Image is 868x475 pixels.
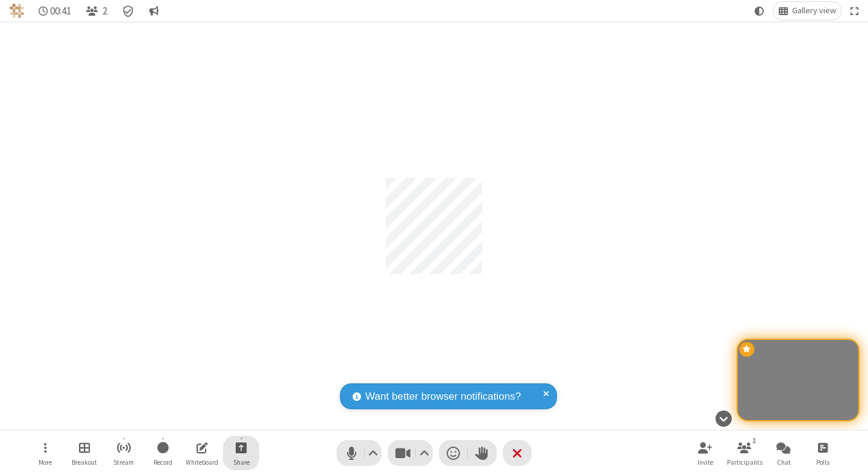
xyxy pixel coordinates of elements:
button: Open participant list [81,2,112,20]
span: Share [233,459,250,466]
span: Chat [777,459,791,466]
button: Start sharing [223,436,259,470]
span: More [39,459,52,466]
button: Hide [711,404,736,433]
button: Start streaming [105,436,142,470]
span: Breakout [72,459,97,466]
button: Send a reaction [439,440,468,466]
button: End or leave meeting [503,440,532,466]
span: Participants [727,459,763,466]
button: Open menu [27,436,63,470]
button: Change layout [773,2,841,20]
button: Video setting [417,440,433,466]
button: Using system theme [750,2,769,20]
button: Open participant list [726,436,763,470]
button: Open poll [805,436,841,470]
button: Manage Breakout Rooms [66,436,102,470]
div: Meeting details Encryption enabled [117,2,140,20]
span: Invite [697,459,713,466]
span: Gallery view [792,6,836,16]
button: Conversation [144,2,163,20]
span: Record [154,459,172,466]
button: Raise hand [468,440,497,466]
div: 2 [749,435,759,446]
button: Stop video (⌘+Shift+V) [388,440,433,466]
button: Open shared whiteboard [184,436,220,470]
div: Timer [34,2,77,20]
span: Whiteboard [186,459,218,466]
span: Want better browser notifications? [365,389,521,404]
span: Polls [816,459,829,466]
button: Fullscreen [846,2,864,20]
button: Open chat [766,436,802,470]
button: Start recording [145,436,181,470]
img: QA Selenium DO NOT DELETE OR CHANGE [10,4,24,18]
button: Invite participants (⌘+Shift+I) [687,436,723,470]
span: Stream [113,459,134,466]
span: 2 [102,5,107,17]
button: Audio settings [365,440,382,466]
span: 00:41 [50,5,71,17]
button: Mute (⌘+Shift+A) [336,440,382,466]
